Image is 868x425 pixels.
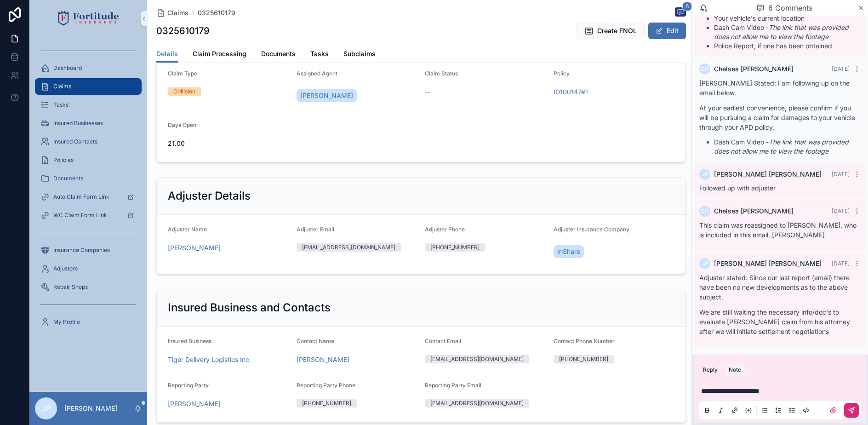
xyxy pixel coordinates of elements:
a: WC Claim Form Link [35,207,142,224]
a: My Profile [35,314,142,330]
li: Your vehicle's current location [714,14,861,23]
span: Claim Status [425,70,458,77]
span: Policy [554,70,570,77]
a: [PERSON_NAME] [168,243,221,253]
li: Dash Cam Video - [714,23,861,41]
span: Policies [53,156,74,164]
span: [PERSON_NAME] [PERSON_NAME] [714,259,822,268]
span: Tasks [53,101,69,109]
a: Auto Claim Form Link [35,189,142,205]
span: Repair Shops [53,283,88,291]
a: Tasks [310,46,329,64]
p: Adjuster stated: Since our last report (email) there have been no new developments as to the abov... [699,273,861,302]
img: App logo [58,11,119,26]
em: The link that was provided does not allow me to view the footage [714,23,849,40]
h2: Insured Business and Contacts [168,300,331,315]
div: Collision [173,87,195,96]
a: Documents [261,46,296,64]
h1: 0325610179 [156,24,210,37]
a: Details [156,46,178,63]
span: CH [701,65,709,73]
span: Documents [261,49,296,58]
p: At your earliest convenience, please confirm if you will be pursuing a claim for damages to your ... [699,103,861,132]
a: 0325610179 [198,8,235,17]
span: Subclaims [343,49,376,58]
span: [DATE] [832,207,850,214]
a: Insured Businesses [35,115,142,132]
span: Contact Email [425,338,461,345]
span: Chelsea [PERSON_NAME] [714,64,794,74]
span: Adjuster Name [168,226,207,233]
span: Auto Claim Form Link [53,193,109,201]
span: Dashboard [53,64,82,72]
a: Insurance Companies [35,242,142,258]
span: Adjuster Email [297,226,334,233]
span: [PERSON_NAME] [168,399,221,408]
a: [PERSON_NAME] [297,355,349,364]
span: Insured Business [168,338,211,345]
button: Edit [648,23,686,39]
span: 6 Comments [768,2,812,13]
span: Followed up with adjuster [699,184,776,192]
a: ID100147#1 [554,87,588,97]
span: Details [156,49,178,58]
div: [PHONE_NUMBER] [559,355,608,363]
div: [EMAIL_ADDRESS][DOMAIN_NAME] [302,243,395,252]
div: [EMAIL_ADDRESS][DOMAIN_NAME] [430,399,524,408]
a: Repair Shops [35,279,142,295]
span: [DATE] [832,65,850,72]
span: 6 [682,2,692,11]
span: Insured Businesses [53,120,103,127]
span: JP [702,171,708,178]
a: Claims [35,78,142,95]
span: Reporting Party Phone [297,382,355,389]
span: Claim Type [168,70,197,77]
span: [DATE] [832,260,850,267]
a: Adjusters [35,260,142,277]
div: [PHONE_NUMBER] [302,399,351,408]
div: scrollable content [29,37,147,342]
a: Tiger Delivery Logistics Inc [168,355,249,364]
span: InShare [557,247,580,256]
p: This claim was reassigned to [PERSON_NAME], who is included in this email. [PERSON_NAME] [699,220,861,240]
li: Dash Cam Video - [714,138,861,156]
p: [PERSON_NAME] Stated: I am following up on the email below. [699,78,861,98]
span: Tasks [310,49,329,58]
span: JP [42,403,51,414]
span: Claims [53,83,71,90]
span: Insured Contacts [53,138,97,145]
span: [DATE] [832,171,850,178]
span: Reporting Party Email [425,382,481,389]
span: -- [425,87,430,97]
li: Police Report, if one has been obtained [714,41,861,51]
span: Adjusters [53,265,78,272]
a: Insured Contacts [35,133,142,150]
a: Policies [35,152,142,168]
button: Create FNOL [577,23,645,39]
h2: Adjuster Details [168,189,251,203]
span: Insurance Companies [53,247,110,254]
a: Claim Processing [193,46,246,64]
a: Tasks [35,97,142,113]
span: Create FNOL [597,26,637,35]
button: Reply [699,364,721,375]
span: Claim Processing [193,49,246,58]
button: Note [725,364,745,375]
span: Contact Phone Number [554,338,615,345]
a: InShare [554,245,584,258]
span: [PERSON_NAME] [300,91,353,100]
button: 6 [675,7,686,18]
div: [EMAIL_ADDRESS][DOMAIN_NAME] [430,355,524,363]
span: JP [702,260,708,267]
p: [PERSON_NAME] [64,404,117,413]
a: Claims [156,8,188,17]
span: Chelsea [PERSON_NAME] [714,207,794,216]
span: Adjuster Insurance Company [554,226,629,233]
span: 21.00 [168,139,289,148]
span: Adjuster Phone [425,226,465,233]
span: Reporting Party [168,382,209,389]
span: Days Open [168,121,196,128]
